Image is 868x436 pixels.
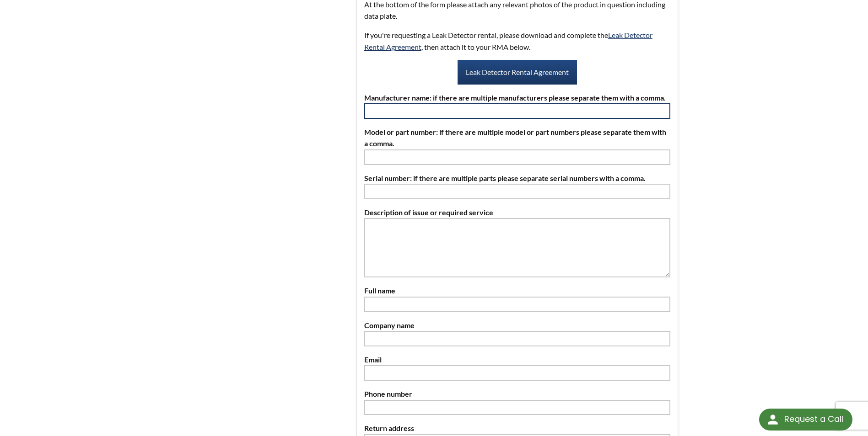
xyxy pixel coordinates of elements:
[364,31,652,51] a: Leak Detector Rental Agreement
[364,422,670,434] label: Return address
[364,354,670,366] label: Email
[364,388,670,400] label: Phone number
[364,285,670,297] label: Full name
[364,29,670,53] p: If you're requesting a Leak Detector rental, please download and complete the , then attach it to...
[759,409,852,431] div: Request a Call
[784,409,843,430] div: Request a Call
[364,92,670,104] label: Manufacturer name: if there are multiple manufacturers please separate them with a comma.
[364,207,670,218] label: Description of issue or required service
[458,60,577,85] a: Leak Detector Rental Agreement
[364,172,670,184] label: Serial number: if there are multiple parts please separate serial numbers with a comma.
[364,126,670,149] label: Model or part number: if there are multiple model or part numbers please separate them with a comma.
[766,412,780,427] img: round button
[364,319,670,331] label: Company name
